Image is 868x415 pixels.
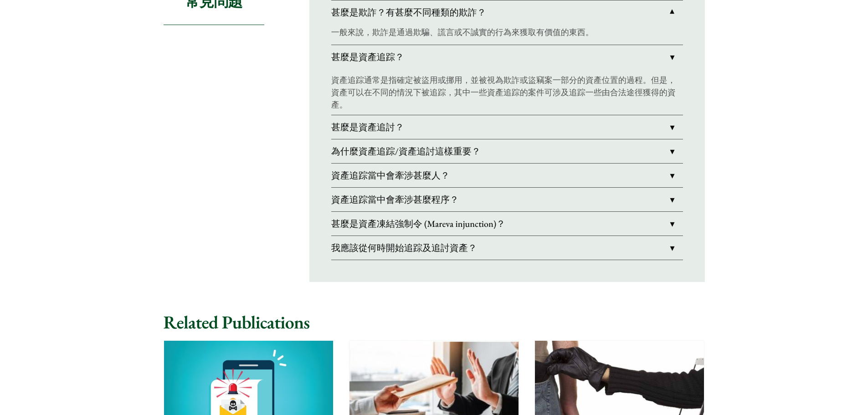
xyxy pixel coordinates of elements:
a: 我應該從何時開始追踪及追討資產？ [331,236,683,260]
a: 甚麼是資產追討？ [331,115,683,139]
div: 甚麼是資產追踪？ [331,69,683,115]
a: 資產追踪當中會牽涉甚麼人？ [331,164,683,187]
a: 甚麼是欺詐？有甚麼不同種類的欺詐？ [331,0,683,24]
p: 資產追踪通常是指確定被盜用或挪用，並被視為欺詐或盜竊案一部分的資產位置的過程。但是，資產可以在不同的情況下被追踪，其中一些資產追踪的案件可涉及追踪一些由合法途徑獲得的資產。 [331,74,683,111]
a: 甚麼是資產追踪？ [331,45,683,69]
a: 資產追踪當中會牽涉甚麼程序？ [331,188,683,211]
h2: Related Publications [164,311,705,333]
div: 甚麼是欺詐？有甚麼不同種類的欺詐？ [331,24,683,45]
a: 甚麼是資產凍結強制令 (Mareva injunction)？ [331,212,683,236]
p: 一般來說，欺詐是通過欺騙、謊言或不誠實的行為來獲取有價值的東西。 [331,26,683,38]
a: 為什麼資產追踪/資產追討這樣重要？ [331,139,683,163]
